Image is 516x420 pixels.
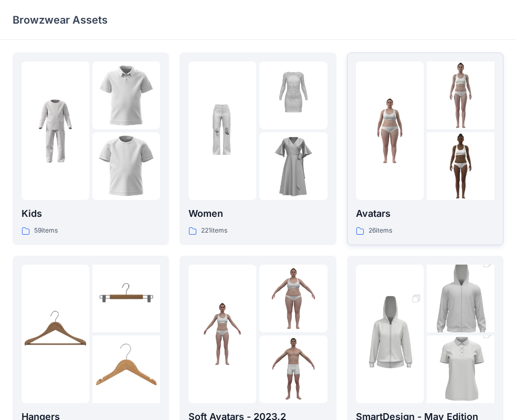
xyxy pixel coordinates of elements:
p: Browzwear Assets [13,13,108,27]
img: folder 3 [427,132,494,200]
img: folder 2 [92,265,160,332]
a: folder 1folder 2folder 3Kids59items [13,52,169,245]
p: Women [188,206,327,221]
img: folder 1 [22,97,89,165]
p: 59 items [34,225,58,236]
p: Avatars [356,206,494,221]
img: folder 3 [92,335,160,403]
img: folder 3 [259,335,327,403]
img: folder 1 [22,300,89,367]
img: folder 2 [427,61,494,129]
p: 221 items [201,225,227,236]
a: folder 1folder 2folder 3Avatars26items [347,52,503,245]
img: folder 1 [356,283,424,385]
p: 26 items [368,225,392,236]
a: folder 1folder 2folder 3Women221items [180,52,336,245]
img: folder 1 [188,97,256,165]
img: folder 2 [92,61,160,129]
img: folder 3 [259,132,327,200]
img: folder 3 [92,132,160,200]
img: folder 2 [259,265,327,332]
img: folder 2 [259,61,327,129]
img: folder 1 [188,300,256,367]
img: folder 2 [427,248,494,350]
p: Kids [22,206,160,221]
img: folder 1 [356,97,424,165]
